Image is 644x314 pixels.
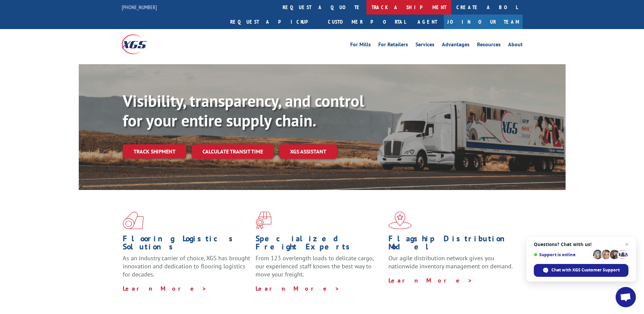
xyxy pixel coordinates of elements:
[122,4,157,10] a: [PHONE_NUMBER]
[323,15,411,29] a: Customer Portal
[388,212,412,229] img: xgs-icon-flagship-distribution-model-red
[123,212,144,229] img: xgs-icon-total-supply-chain-intelligence-red
[477,42,501,49] a: Resources
[444,15,523,29] a: Join Our Team
[192,144,274,159] a: Calculate transit time
[123,90,364,131] b: Visibility, transparency, and control for your entire supply chain.
[256,254,383,284] p: From 123 overlength loads to delicate cargo, our experienced staff knows the best way to move you...
[551,267,620,273] span: Chat with XGS Customer Support
[279,144,337,159] a: XGS ASSISTANT
[378,42,408,49] a: For Retailers
[411,15,444,29] a: Agent
[123,235,251,254] h1: Flooring Logistics Solutions
[623,240,631,248] span: Close chat
[442,42,470,49] a: Advantages
[123,144,186,159] a: Track shipment
[256,285,340,292] a: Learn More >
[388,235,516,254] h1: Flagship Distribution Model
[256,212,271,229] img: xgs-icon-focused-on-flooring-red
[225,15,323,29] a: Request a pickup
[123,285,207,292] a: Learn More >
[256,235,383,254] h1: Specialized Freight Experts
[123,254,250,278] span: As an industry carrier of choice, XGS has brought innovation and dedication to flooring logistics...
[534,252,591,257] span: Support is online
[616,287,636,307] div: Open chat
[534,264,628,277] div: Chat with XGS Customer Support
[508,42,523,49] a: About
[388,276,473,284] a: Learn More >
[350,42,371,49] a: For Mills
[415,42,434,49] a: Services
[534,242,628,247] span: Questions? Chat with us!
[388,254,513,270] span: Our agile distribution network gives you nationwide inventory management on demand.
